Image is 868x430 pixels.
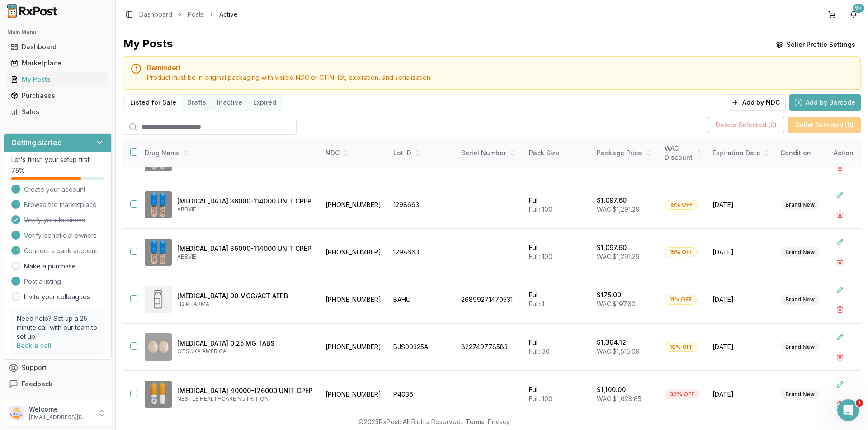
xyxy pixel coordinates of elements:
[529,395,552,402] span: Full: 100
[11,137,62,148] h3: Getting started
[712,390,769,399] span: [DATE]
[177,206,313,213] p: ABBVIE
[188,10,204,19] a: Posts
[4,56,112,70] button: Marketplace
[4,40,112,54] button: Dashboard
[182,95,212,110] button: Drafts
[665,247,698,257] div: 15% OFF
[24,262,76,271] a: Make a purchase
[212,95,248,110] button: Inactive
[9,406,24,420] img: User avatar
[248,95,282,110] button: Expired
[597,253,640,260] span: WAC: $1,291.29
[11,59,104,68] div: Marketplace
[665,389,699,399] div: 32% OFF
[597,395,642,402] span: WAC: $1,628.85
[529,300,544,308] span: Full: 1
[597,347,640,355] span: WAC: $1,515.69
[17,314,99,341] p: Need help? Set up a 25 minute call with our team to set up.
[597,291,621,300] p: $175.00
[393,148,450,157] div: Lot ID
[11,42,104,51] div: Dashboard
[29,414,92,421] p: [EMAIL_ADDRESS][DOMAIN_NAME]
[139,10,238,19] nav: breadcrumb
[145,239,172,266] img: Creon 36000-114000 UNIT CPEP
[177,244,313,253] p: [MEDICAL_DATA] 36000-114000 UNIT CPEP
[145,148,313,157] div: Drug Name
[24,292,90,301] a: Invite your colleagues
[524,276,591,324] td: Full
[780,389,820,399] div: Brand New
[320,371,388,418] td: [PHONE_NUMBER]
[24,200,97,209] span: Browse the marketplace
[7,71,108,88] a: My Posts
[320,181,388,229] td: [PHONE_NUMBER]
[456,324,524,371] td: 822749778583
[125,95,182,110] button: Listed for Sale
[29,405,92,414] p: Welcome
[597,338,626,347] p: $1,364.12
[24,231,97,240] span: Verify beneficial owners
[219,10,238,19] span: Active
[17,342,52,349] a: Book a call
[832,254,848,270] button: Delete
[597,196,627,205] p: $1,097.60
[780,295,820,305] div: Brand New
[7,104,108,120] a: Sales
[7,29,108,36] h2: Main Menu
[832,207,848,223] button: Delete
[665,144,702,162] div: WAC Discount
[524,181,591,229] td: Full
[177,291,313,301] p: [MEDICAL_DATA] 90 MCG/ACT AEPB
[837,399,859,421] iframe: Intercom live chat
[4,360,112,376] button: Support
[832,187,848,203] button: Edit
[466,418,484,425] a: Terms
[524,324,591,371] td: Full
[11,155,104,164] p: Let's finish your setup first!
[388,276,456,324] td: BAHU
[320,324,388,371] td: [PHONE_NUMBER]
[388,181,456,229] td: 1298663
[832,301,848,318] button: Delete
[826,139,861,168] th: Action
[320,276,388,324] td: [PHONE_NUMBER]
[24,185,85,194] span: Create your account
[529,347,550,355] span: Full: 30
[524,229,591,276] td: Full
[177,395,313,402] p: NESTLE HEALTHCARE NUTRITION
[4,376,112,392] button: Feedback
[770,37,861,53] button: Seller Profile Settings
[147,73,853,82] div: Product must be in original packaging with visible NDC or GTIN, lot, expiration, and serialization.
[780,247,820,257] div: Brand New
[456,276,524,324] td: 26899271470531
[524,139,591,168] th: Pack Size
[665,200,698,210] div: 15% OFF
[832,349,848,365] button: Delete
[665,295,697,305] div: 11% OFF
[846,7,861,22] button: 9+
[712,200,769,209] span: [DATE]
[529,205,552,213] span: Full: 100
[4,4,61,18] img: RxPost Logo
[22,379,52,388] span: Feedback
[789,94,861,111] button: Add by Barcode
[388,371,456,418] td: P4036
[597,300,636,308] span: WAC: $197.60
[24,277,61,286] span: Post a listing
[145,286,172,313] img: Pulmicort Flexhaler 90 MCG/ACT AEPB
[24,216,85,225] span: Verify your business
[4,72,112,87] button: My Posts
[11,166,25,175] span: 75 %
[145,191,172,218] img: Creon 36000-114000 UNIT CPEP
[145,333,172,361] img: Rexulti 0.25 MG TABS
[775,139,843,168] th: Condition
[832,396,848,412] button: Delete
[388,229,456,276] td: 1298663
[853,4,864,13] div: 9+
[7,88,108,104] a: Purchases
[712,148,769,157] div: Expiration Date
[11,75,104,84] div: My Posts
[856,399,863,407] span: 1
[665,342,698,352] div: 10% OFF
